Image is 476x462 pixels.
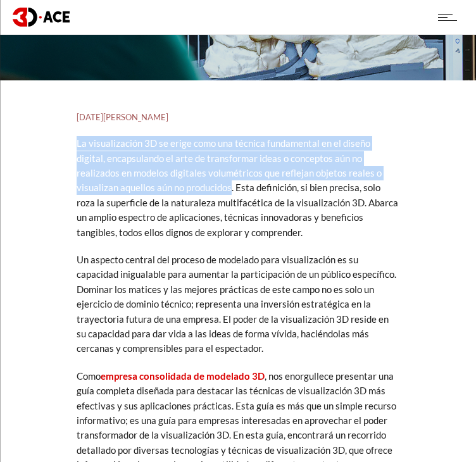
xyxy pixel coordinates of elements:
font: [DATE][PERSON_NAME] [77,112,168,122]
font: Como [77,370,101,382]
a: empresa consolidada de modelado 3D [101,370,265,382]
img: logotipo oscuro [13,8,70,26]
font: La visualización 3D se erige como una técnica fundamental en el diseño digital, encapsulando el a... [77,137,398,237]
font: Un aspecto central del proceso de modelado para visualización es su capacidad inigualable para au... [77,254,396,354]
